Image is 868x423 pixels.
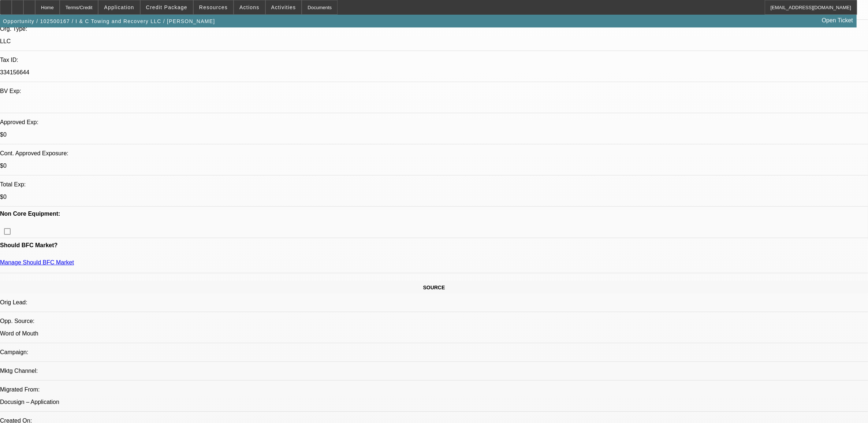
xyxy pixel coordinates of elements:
[234,0,265,14] button: Actions
[98,0,139,14] button: Application
[819,14,856,27] a: Open Ticket
[239,4,260,10] span: Actions
[199,4,228,10] span: Resources
[194,0,233,14] button: Resources
[271,4,296,10] span: Activities
[266,0,302,14] button: Activities
[3,18,215,24] span: Opportunity / 102500167 / I & C Towing and Recovery LLC / [PERSON_NAME]
[104,4,134,10] span: Application
[146,4,187,10] span: Credit Package
[141,0,193,14] button: Credit Package
[423,285,445,290] span: SOURCE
